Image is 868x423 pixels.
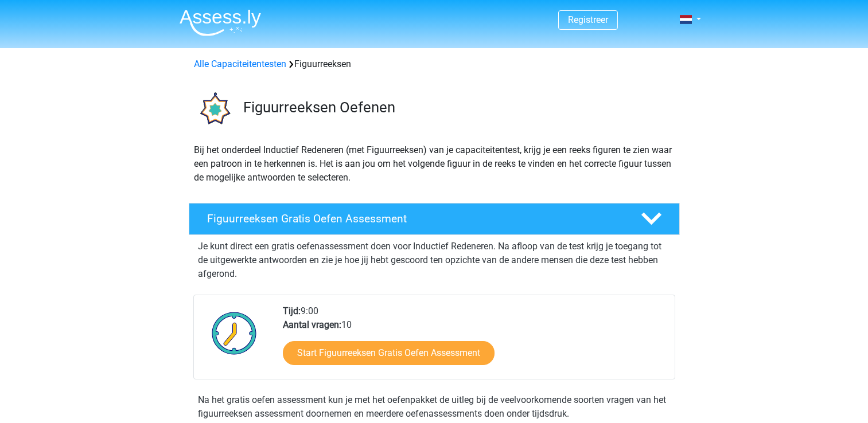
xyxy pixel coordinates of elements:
p: Bij het onderdeel Inductief Redeneren (met Figuurreeksen) van je capaciteitentest, krijg je een r... [194,143,675,185]
a: Registreer [568,14,608,25]
a: Start Figuurreeksen Gratis Oefen Assessment [283,341,495,365]
div: Figuurreeksen [189,57,679,71]
b: Tijd: [283,305,301,316]
a: Figuurreeksen Gratis Oefen Assessment [184,203,684,235]
div: Na het gratis oefen assessment kun je met het oefenpakket de uitleg bij de veelvoorkomende soorte... [193,393,675,421]
img: figuurreeksen [189,85,238,134]
h3: Figuurreeksen Oefenen [243,99,671,116]
img: Klok [205,304,263,362]
p: Je kunt direct een gratis oefenassessment doen voor Inductief Redeneren. Na afloop van de test kr... [198,240,671,281]
a: Alle Capaciteitentesten [194,58,286,69]
h4: Figuurreeksen Gratis Oefen Assessment [207,212,622,225]
div: 9:00 10 [274,304,674,379]
img: Assessly [180,9,261,36]
b: Aantal vragen: [283,319,341,330]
